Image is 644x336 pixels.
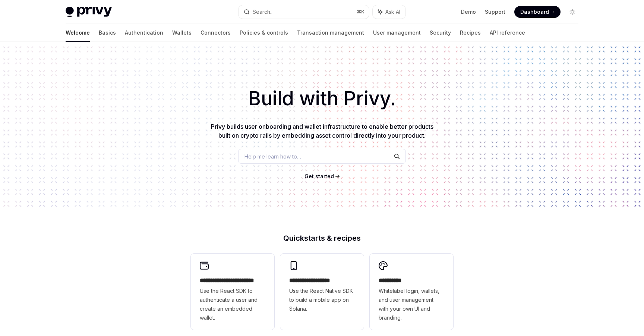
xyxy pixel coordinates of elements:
span: Ask AI [385,8,400,16]
a: Support [485,8,505,16]
a: **** **** **** ***Use the React Native SDK to build a mobile app on Solana. [280,254,364,330]
a: Connectors [201,24,231,42]
div: Search... [253,7,274,16]
a: **** *****Whitelabel login, wallets, and user management with your own UI and branding. [370,254,453,330]
a: Basics [99,24,116,42]
a: Security [430,24,451,42]
a: Policies & controls [240,24,288,42]
a: Wallets [172,24,192,42]
a: Demo [461,8,476,16]
span: Whitelabel login, wallets, and user management with your own UI and branding. [379,287,444,322]
span: Privy builds user onboarding and wallet infrastructure to enable better products built on crypto ... [211,123,433,139]
span: Help me learn how to… [244,153,301,160]
a: Authentication [125,24,163,42]
span: Use the React SDK to authenticate a user and create an embedded wallet. [200,287,265,322]
button: Toggle dark mode [566,6,578,18]
a: Get started [304,173,334,180]
button: Ask AI [373,5,405,19]
a: API reference [490,24,525,42]
a: User management [373,24,421,42]
h1: Build with Privy. [12,84,632,113]
span: ⌘ K [357,9,364,15]
span: Dashboard [520,8,549,16]
h2: Quickstarts & recipes [191,234,453,242]
span: Get started [304,173,334,179]
img: light logo [66,7,112,17]
a: Recipes [460,24,481,42]
button: Search...⌘K [239,5,369,19]
a: Welcome [66,24,90,42]
a: Dashboard [514,6,561,18]
a: Transaction management [297,24,364,42]
span: Use the React Native SDK to build a mobile app on Solana. [289,287,355,313]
